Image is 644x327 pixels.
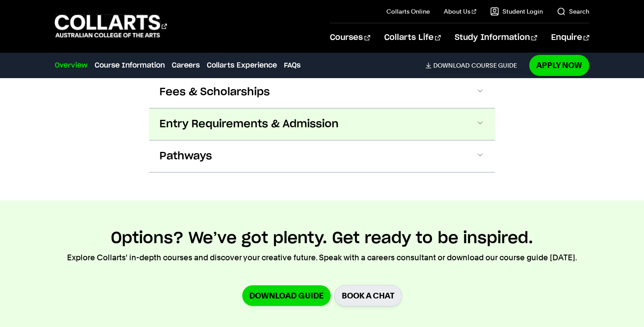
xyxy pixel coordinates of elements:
[557,7,589,16] a: Search
[207,60,277,71] a: Collarts Experience
[95,60,165,71] a: Course Information
[159,85,270,99] span: Fees & Scholarships
[242,285,331,306] a: Download Guide
[490,7,543,16] a: Student Login
[111,229,533,248] h2: Options? We’ve got plenty. Get ready to be inspired.
[149,140,495,172] button: Pathways
[433,61,470,69] span: Download
[55,60,88,71] a: Overview
[425,61,524,69] a: DownloadCourse Guide
[529,55,589,75] a: Apply Now
[284,60,301,71] a: FAQs
[159,117,339,131] span: Entry Requirements & Admission
[172,60,200,71] a: Careers
[386,7,430,16] a: Collarts Online
[334,285,402,306] a: BOOK A CHAT
[55,14,167,39] div: Go to homepage
[67,252,577,264] p: Explore Collarts' in-depth courses and discover your creative future. Speak with a careers consul...
[551,23,589,52] a: Enquire
[444,7,476,16] a: About Us
[149,76,495,108] button: Fees & Scholarships
[455,23,537,52] a: Study Information
[159,149,212,163] span: Pathways
[330,23,370,52] a: Courses
[149,108,495,140] button: Entry Requirements & Admission
[384,23,441,52] a: Collarts Life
